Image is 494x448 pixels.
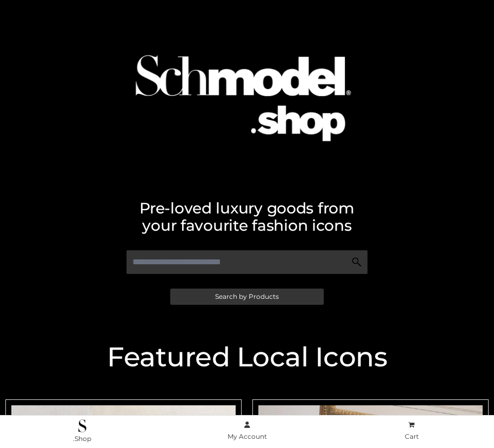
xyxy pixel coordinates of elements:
[5,199,489,234] h2: Pre-loved luxury goods from your favourite fashion icons
[170,289,324,305] a: Search by Products
[351,257,362,268] img: Search Icon
[78,419,86,432] img: .Shop
[165,419,330,443] a: My Account
[215,293,279,300] span: Search by Products
[73,434,91,443] span: .Shop
[329,419,494,443] a: Cart
[228,432,267,440] span: My Account
[405,432,419,440] span: Cart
